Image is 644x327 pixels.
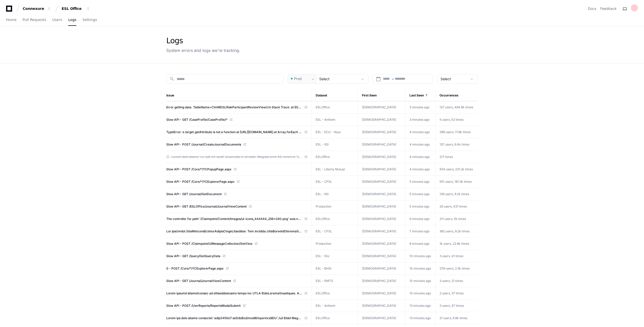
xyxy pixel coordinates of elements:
[440,279,463,283] span: 3 users, 21 times
[166,167,307,171] a: Slow API - POST /Core/*/YCPopupPage.aspx
[166,142,307,147] a: Slow API - POST /Journal/CreateJournalDocuments
[392,76,394,81] span: –
[358,151,405,163] td: [DEMOGRAPHIC_DATA]
[440,105,473,109] span: 127 users, 464.9k times
[52,14,62,26] a: Users
[319,77,330,81] span: Select
[311,213,358,225] td: ESLOffice
[311,151,358,163] td: ESLOffice
[171,155,302,159] span: Loremi dolo sitame 'co-adi-e4-sedd' eiusmodte in utl etdol. Magnaa enim AD minimve '30.613.4.68' ...
[166,254,307,258] a: Slow API - GET /Query/GetQueryData
[440,291,464,295] span: 2 users, 37 times
[358,238,405,250] td: [DEMOGRAPHIC_DATA]
[166,105,307,109] a: Error getting data. TableName=ClmMDSLRiskParticipantReviewView/r/n Stack Trace: at ESLOffice.Busi...
[52,18,62,21] span: Users
[405,287,435,300] td: 10 minutes ago
[6,14,16,26] a: Home
[22,14,46,26] a: Pull Requests
[440,180,472,183] span: 551 users, 181.3k times
[440,229,470,233] span: 382 users, 8.2k times
[166,291,302,295] span: Lorem ipsumd sitametconsec ad elitseddoeiusmo tempo inc UTLA EtdoLoremaGnaaliquae. Adm veniam qu ...
[440,155,453,159] span: 217 times
[358,250,405,262] td: [DEMOGRAPHIC_DATA]
[311,300,358,312] td: ESL - Anthem
[166,192,307,196] a: Slow API - GET /Journal/GetDocument
[311,138,358,151] td: ESL - IISI
[166,291,307,295] a: Lorem ipsumd sitametconsec ad elitseddoeiusmo tempo inc UTLA EtdoLoremaGnaaliquae. Adm veniam qu ...
[311,200,358,213] td: Production
[166,304,241,308] span: Slow API - POST /UwrReports/ReportsModalSubmit
[440,192,469,196] span: 139 users, 9.2k times
[166,167,232,171] span: Slow API - POST /Core/*/YCPopupPage.aspx
[166,90,311,101] th: Issue
[440,205,467,208] span: 26 users, 431 times
[600,6,617,11] button: Feedback
[405,213,435,225] td: 6 minutes ago
[405,163,435,176] td: 4 minutes ago
[23,6,44,11] div: Connexure
[294,76,302,81] span: Prod
[440,267,470,270] span: 278 users, 2.3k times
[311,90,358,101] th: Dataset
[166,316,307,320] a: Lorem ips dolo sitame consectet 'adip3450e7.seDdoEiuSmodtEmporincidIDU'./u/l Etdol Magna: al Enim...
[311,238,358,250] td: Production
[170,76,175,81] mat-icon: search
[166,130,307,134] a: TypeError: e.target.getAttribute is not a function at [URL][DOMAIN_NAME] at Array.forEach (<anony...
[166,180,307,184] a: Slow API - POST /Core/*/YCExplorerPage.aspx
[60,4,92,13] button: ESL Office
[311,225,358,238] td: ESL - CFSL
[166,205,307,209] a: Slow API - GET /ESLOffice/Journal/JournalViewContent
[166,279,307,283] a: Slow API - GET /Journal/JournalViewContent
[440,130,471,134] span: 298 users, 17.8k times
[358,163,405,175] td: [DEMOGRAPHIC_DATA]
[68,14,76,26] a: Logs
[362,93,377,97] span: First Seen
[166,47,240,53] div: System errors and logs we're tracking.
[166,192,222,196] span: Slow API - GET /Journal/GetDocument
[311,188,358,200] td: ESL - IISI
[311,312,358,324] td: ESLOffice
[358,101,405,113] td: [DEMOGRAPHIC_DATA]
[311,163,358,176] td: ESL - Liberty Mutual
[405,101,435,114] td: 3 minutes ago
[358,126,405,138] td: [DEMOGRAPHIC_DATA]
[166,229,302,233] span: Lor.IpsUmdol.SitaMetconsEcteturAdipisCingeLitseddoe: Tem.IncIdidu.UtlaBoreetdOloremaGnaaliQuaenIm...
[166,254,220,258] span: Slow API - GET /Query/GetQueryData
[358,287,405,299] td: [DEMOGRAPHIC_DATA]
[358,275,405,287] td: [DEMOGRAPHIC_DATA]
[405,151,435,163] td: 4 minutes ago
[166,279,231,283] span: Slow API - GET /Journal/JournalViewContent
[166,217,302,221] span: The controller for path '/Claimpoint/Content/images/ui-icons_444444_256x240.png' was not found or...
[166,267,307,271] a: 0 - POST /Core/*/YCExplorerPage.aspx
[6,18,16,21] span: Home
[588,6,596,11] a: Docs
[376,76,381,81] mat-icon: calendar_today
[440,304,464,308] span: 3 users, 47 times
[358,262,405,275] td: [DEMOGRAPHIC_DATA]
[166,105,302,109] span: Error getting data. TableName=ClmMDSLRiskParticipantReviewView/r/n Stack Trace: at ESLOffice.Busi...
[82,14,97,26] a: Settings
[311,176,358,188] td: ESL - CFSL
[405,275,435,287] td: 10 minutes ago
[311,114,358,126] td: ESL - Anthem
[166,304,307,308] a: Slow API - POST /UwrReports/ReportsModalSubmit
[358,138,405,151] td: [DEMOGRAPHIC_DATA]
[440,254,463,258] span: 3 users, 41 times
[358,213,405,225] td: [DEMOGRAPHIC_DATA]
[358,114,405,126] td: [DEMOGRAPHIC_DATA]
[166,217,307,221] a: The controller for path '/Claimpoint/Content/images/ui-icons_444444_256x240.png' was not found or...
[405,250,435,262] td: 10 minutes ago
[166,267,224,271] span: 0 - POST /Core/*/YCExplorerPage.aspx
[440,142,469,146] span: 137 users, 6.4k times
[68,18,76,21] span: Logs
[409,93,424,97] span: Last Seen
[405,312,435,324] td: 13 minutes ago
[405,176,435,188] td: 5 minutes ago
[405,262,435,275] td: 10 minutes ago
[166,229,307,233] a: Lor.IpsUmdol.SitaMetconsEcteturAdipisCingeLitseddoe: Tem.IncIdidu.UtlaBoreetdOloremaGnaaliQuaenIm...
[21,4,53,13] button: Connexure
[82,18,97,21] span: Settings
[358,300,405,312] td: [DEMOGRAPHIC_DATA]
[376,76,381,81] button: Open calendar
[440,167,473,171] span: 554 users, 231.2k times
